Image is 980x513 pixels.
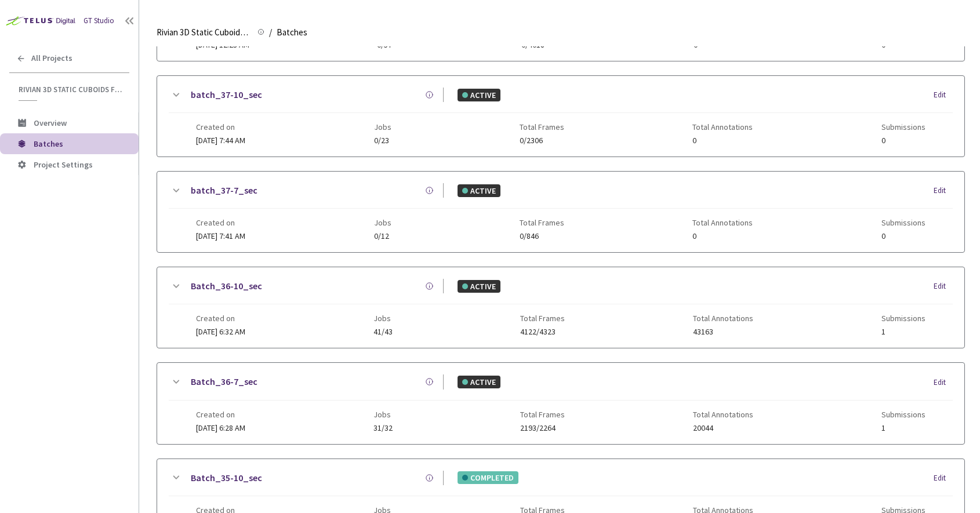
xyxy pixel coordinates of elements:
[373,314,393,323] span: Jobs
[692,136,753,145] span: 0
[373,410,393,419] span: Jobs
[520,122,564,132] span: Total Frames
[520,410,565,419] span: Total Frames
[881,424,925,432] span: 1
[196,410,245,419] span: Created on
[881,410,925,419] span: Submissions
[881,41,925,49] span: 0
[196,231,245,241] span: [DATE] 7:41 AM
[34,159,93,170] span: Project Settings
[934,89,953,101] div: Edit
[374,232,391,241] span: 0/12
[881,232,925,241] span: 0
[881,328,925,336] span: 1
[191,88,262,102] a: batch_37-10_sec
[157,76,964,157] div: batch_37-10_secACTIVEEditCreated on[DATE] 7:44 AMJobs0/23Total Frames0/2306Total Annotations0Subm...
[692,122,753,132] span: Total Annotations
[157,267,964,348] div: Batch_36-10_secACTIVEEditCreated on[DATE] 6:32 AMJobs41/43Total Frames4122/4323Total Annotations4...
[934,377,953,388] div: Edit
[196,122,245,132] span: Created on
[374,136,391,145] span: 0/23
[19,85,122,94] span: Rivian 3D Static Cuboids fixed[2024-25]
[458,89,500,101] div: ACTIVE
[269,26,272,39] li: /
[693,328,753,336] span: 43163
[377,41,394,49] span: 0/57
[374,122,391,132] span: Jobs
[34,118,67,128] span: Overview
[934,281,953,292] div: Edit
[34,139,63,149] span: Batches
[157,172,964,252] div: batch_37-7_secACTIVEEditCreated on[DATE] 7:41 AMJobs0/12Total Frames0/846Total Annotations0Submis...
[157,26,251,39] span: Rivian 3D Static Cuboids fixed[2024-25]
[458,376,500,388] div: ACTIVE
[191,279,262,293] a: Batch_36-10_sec
[934,472,953,484] div: Edit
[458,184,500,197] div: ACTIVE
[196,135,245,145] span: [DATE] 7:44 AM
[693,410,753,419] span: Total Annotations
[191,183,257,198] a: batch_37-7_sec
[692,218,753,227] span: Total Annotations
[520,218,564,227] span: Total Frames
[374,218,391,227] span: Jobs
[157,363,964,443] div: Batch_36-7_secACTIVEEditCreated on[DATE] 6:28 AMJobs31/32Total Frames2193/2264Total Annotations20...
[881,314,925,323] span: Submissions
[458,280,500,293] div: ACTIVE
[934,185,953,197] div: Edit
[881,218,925,227] span: Submissions
[521,41,566,49] span: 0/4018
[520,314,565,323] span: Total Frames
[694,41,754,49] span: 0
[191,374,257,389] a: Batch_36-7_sec
[196,326,245,337] span: [DATE] 6:32 AM
[520,136,564,145] span: 0/2306
[520,232,564,241] span: 0/846
[373,424,393,432] span: 31/32
[31,53,72,63] span: All Projects
[84,15,114,27] div: GT Studio
[520,424,565,432] span: 2193/2264
[881,136,925,145] span: 0
[458,471,518,484] div: COMPLETED
[693,424,753,432] span: 20044
[277,26,307,39] span: Batches
[693,314,753,323] span: Total Annotations
[373,328,393,336] span: 41/43
[520,328,565,336] span: 4122/4323
[196,218,245,227] span: Created on
[196,314,245,323] span: Created on
[191,471,262,485] a: Batch_35-10_sec
[881,122,925,132] span: Submissions
[196,423,245,433] span: [DATE] 6:28 AM
[692,232,753,241] span: 0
